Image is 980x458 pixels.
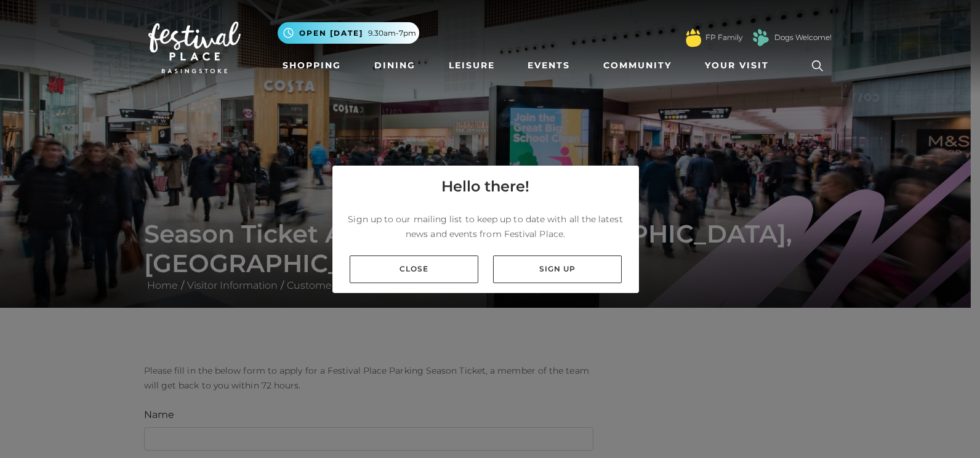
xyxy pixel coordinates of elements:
h4: Hello there! [441,175,529,198]
a: Events [523,54,575,77]
a: Community [598,54,677,77]
span: Open [DATE] [299,28,363,39]
a: Shopping [278,54,346,77]
a: Sign up [493,255,622,283]
a: Close [350,255,478,283]
a: Dining [369,54,420,77]
a: Your Visit [700,54,780,77]
span: 9.30am-7pm [368,28,416,39]
a: FP Family [705,32,742,43]
img: Festival Place Logo [148,22,241,73]
a: Leisure [444,54,500,77]
span: Your Visit [705,59,769,72]
button: Open [DATE] 9.30am-7pm [278,22,419,44]
a: Dogs Welcome! [774,32,832,43]
p: Sign up to our mailing list to keep up to date with all the latest news and events from Festival ... [342,212,629,241]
